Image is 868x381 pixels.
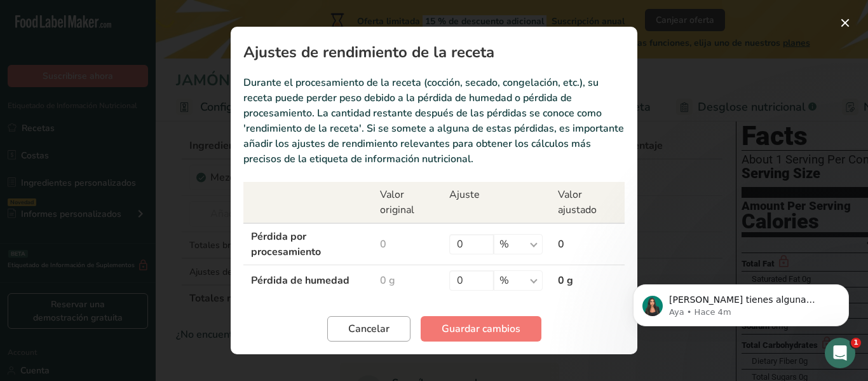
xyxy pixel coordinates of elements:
td: 0 g [550,265,625,296]
td: 0 [550,223,625,265]
th: Valor ajustado [550,182,625,223]
iframe: Intercom live chat [825,338,855,368]
iframe: Intercom notifications mensaje [614,258,868,347]
h1: Ajustes de rendimiento de la receta [243,45,625,60]
th: Valor original [372,182,442,223]
span: Guardar cambios [442,321,520,336]
td: 0 [372,223,442,265]
button: Guardar cambios [421,316,541,342]
p: Durante el procesamiento de la receta (cocción, secado, congelación, etc.), su receta puede perde... [243,75,625,167]
td: 0 g [372,265,442,296]
button: Cancelar [327,316,410,342]
span: Cancelar [348,321,390,336]
td: Pérdida por procesamiento [243,223,372,265]
th: Ajuste [442,182,550,223]
span: 1 [851,338,861,348]
td: Pérdida de humedad [243,265,372,296]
